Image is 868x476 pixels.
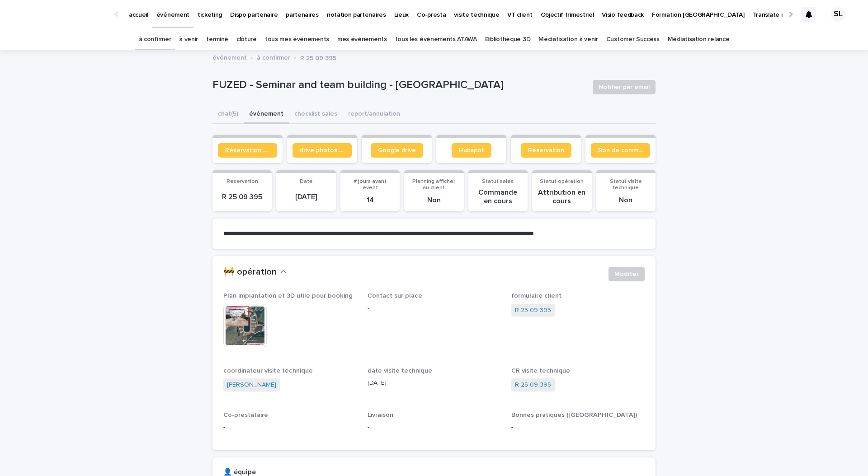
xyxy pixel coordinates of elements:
span: Contact sur place [368,293,422,299]
a: Google drive [371,143,423,158]
a: [PERSON_NAME] [227,380,276,390]
p: Non [410,196,458,205]
a: mes événements [337,29,387,50]
a: événement [212,52,247,62]
a: Bon de commande [591,143,650,158]
span: formulaire client [511,293,561,299]
p: R 25 09 395 [300,52,336,62]
p: [DATE] [368,378,501,388]
span: Reservation [226,179,258,184]
a: Bibliothèque 3D [485,29,530,50]
button: Modifier [609,267,645,281]
a: Customer Success [606,29,660,50]
button: événement [244,105,289,124]
span: Statut sales [482,179,514,184]
span: Co-prestataire [223,412,268,418]
span: Bonnes pratiques ([GEOGRAPHIC_DATA]) [511,412,637,418]
span: Réservation client [225,147,270,154]
button: checklist sales [289,105,343,124]
span: Livraison [368,412,393,418]
span: drive photos coordinateur [300,147,344,154]
button: chat (5) [212,105,244,124]
p: - [368,304,501,313]
p: - [223,423,357,432]
a: terminé [206,29,228,50]
span: Hubspot [459,147,484,154]
button: report/annulation [343,105,406,124]
p: - [368,423,501,432]
p: Commande en cours [474,188,522,205]
p: R 25 09 395 [218,193,266,201]
span: date visite technique [368,368,432,374]
span: Plan implantation et 3D utile pour booking [223,293,353,299]
a: Médiatisation relance [668,29,730,50]
button: 🚧 opération [223,267,287,278]
a: à venir [179,29,198,50]
p: Attribution en cours [538,188,586,205]
p: [DATE] [282,193,330,201]
a: R 25 09 395 [515,306,551,315]
span: Planning afficher au client [412,179,455,191]
span: CR visite technique [511,368,570,374]
span: Google drive [378,147,416,154]
a: drive photos coordinateur [292,143,352,158]
a: Hubspot [452,143,491,158]
a: à confirmer [139,29,171,50]
span: Notifier par email [599,83,650,92]
p: FUZED - Seminar and team building - [GEOGRAPHIC_DATA] [212,79,585,92]
a: tous mes événements [265,29,329,50]
p: Non [602,196,650,205]
h2: 🚧 opération [223,267,277,278]
button: Notifier par email [593,80,656,94]
div: SL [831,7,845,22]
p: 14 [346,196,394,205]
img: Ls34BcGeRexTGTNfXpUC [18,5,106,23]
a: R 25 09 395 [515,380,551,390]
span: coordinateur visite technique [223,368,313,374]
p: - [511,423,645,432]
a: Médiatisation à venir [538,29,598,50]
span: Réservation [528,147,564,154]
span: Statut visite technique [610,179,642,191]
a: Réservation client [218,143,277,158]
a: tous les événements ATAWA [395,29,477,50]
span: Modifier [614,270,639,279]
a: à confirmer [257,52,290,62]
span: Statut opération [540,179,584,184]
a: clôturé [236,29,257,50]
span: Bon de commande [598,147,643,154]
a: Réservation [521,143,571,158]
span: # jours avant event [354,179,387,191]
span: Date [300,179,313,184]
